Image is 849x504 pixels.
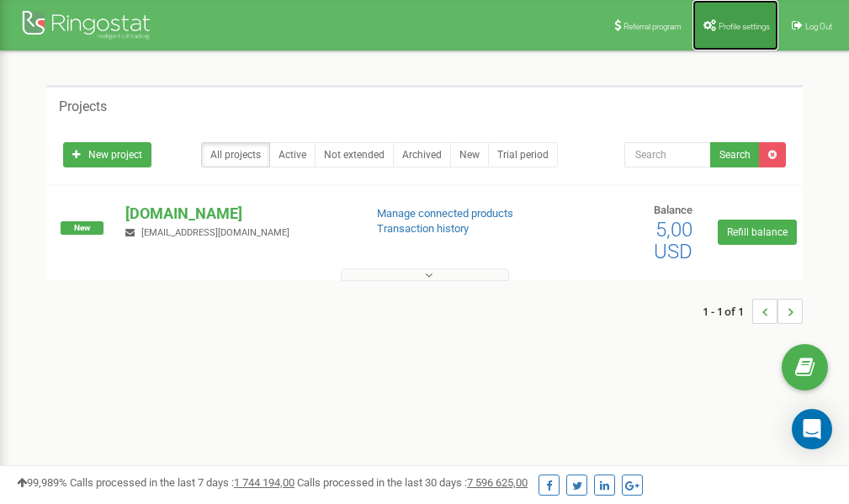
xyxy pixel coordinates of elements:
[17,476,67,489] span: 99,989%
[719,22,770,31] span: Profile settings
[467,476,528,489] u: 7 596 625,00
[805,22,832,31] span: Log Out
[718,220,797,245] a: Refill balance
[654,218,692,263] span: 5,00 USD
[201,142,270,167] a: All projects
[450,142,489,167] a: New
[792,409,832,449] div: Open Intercom Messenger
[654,204,692,216] span: Balance
[141,227,289,238] span: [EMAIL_ADDRESS][DOMAIN_NAME]
[63,142,151,167] a: New project
[488,142,558,167] a: Trial period
[297,476,528,489] span: Calls processed in the last 30 days :
[377,207,513,220] a: Manage connected products
[269,142,316,167] a: Active
[393,142,451,167] a: Archived
[315,142,394,167] a: Not extended
[624,142,711,167] input: Search
[125,203,349,225] p: [DOMAIN_NAME]
[623,22,682,31] span: Referral program
[61,221,103,235] span: New
[377,222,469,235] a: Transaction history
[70,476,294,489] span: Calls processed in the last 7 days :
[710,142,760,167] button: Search
[59,99,107,114] h5: Projects
[703,299,752,324] span: 1 - 1 of 1
[234,476,294,489] u: 1 744 194,00
[703,282,803,341] nav: ...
